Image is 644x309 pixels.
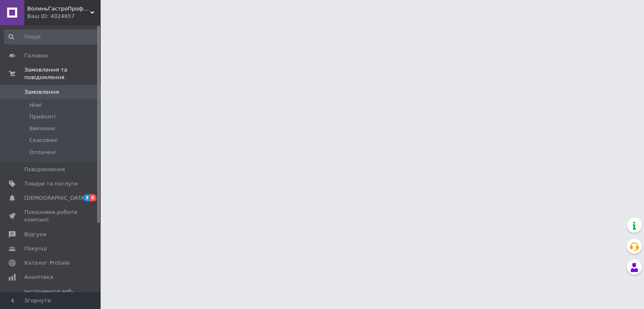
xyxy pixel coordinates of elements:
span: Повідомлення [24,166,65,173]
span: ВолиньГастроПрофіль [27,5,90,13]
span: Замовлення [24,88,59,96]
span: 3 [83,194,90,201]
span: Нові [29,101,42,109]
div: Ваш ID: 4024657 [27,13,101,20]
span: Головна [24,52,48,59]
span: Аналітика [24,273,53,281]
span: Каталог ProSale [24,259,70,267]
span: Оплачені [29,149,56,156]
span: Скасовані [29,136,58,144]
span: Прийняті [29,113,55,121]
span: Показники роботи компанії [24,209,78,224]
span: Відгуки [24,231,46,238]
span: Замовлення та повідомлення [24,66,101,81]
span: [DEMOGRAPHIC_DATA] [24,194,86,202]
span: Інструменти веб-майстра та SEO [24,288,78,303]
span: Виконані [29,125,55,132]
input: Пошук [4,29,99,44]
span: Товари та послуги [24,180,78,188]
span: 6 [90,194,96,201]
span: Покупці [24,245,47,252]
